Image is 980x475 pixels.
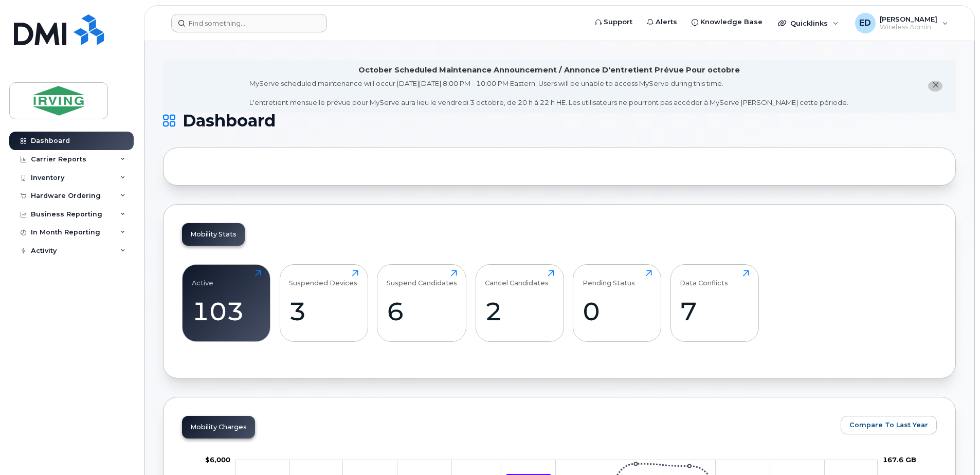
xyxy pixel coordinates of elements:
a: Suspend Candidates6 [387,270,457,336]
div: 6 [387,296,457,326]
tspan: 167.6 GB [883,455,916,464]
div: 0 [583,296,652,326]
div: Active [192,270,213,287]
a: Suspended Devices3 [289,270,358,336]
div: Pending Status [583,270,635,287]
div: Cancel Candidates [485,270,549,287]
div: Suspended Devices [289,270,357,287]
div: 3 [289,296,358,326]
div: 103 [192,296,261,326]
span: Compare To Last Year [849,420,928,430]
a: Pending Status0 [583,270,652,336]
tspan: $6,000 [205,455,230,464]
div: 7 [680,296,749,326]
div: 2 [485,296,554,326]
a: Cancel Candidates2 [485,270,554,336]
button: close notification [928,81,942,92]
a: Active103 [192,270,261,336]
g: $0 [205,455,230,464]
div: Suspend Candidates [387,270,457,287]
div: October Scheduled Maintenance Announcement / Annonce D'entretient Prévue Pour octobre [358,65,740,76]
button: Compare To Last Year [841,416,937,434]
a: Data Conflicts7 [680,270,749,336]
div: MyServe scheduled maintenance will occur [DATE][DATE] 8:00 PM - 10:00 PM Eastern. Users will be u... [249,79,848,107]
span: Dashboard [183,113,276,129]
div: Data Conflicts [680,270,728,287]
